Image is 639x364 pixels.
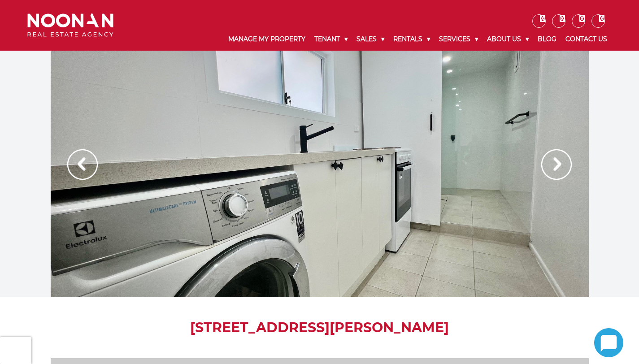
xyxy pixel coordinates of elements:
a: Rentals [389,28,435,51]
img: Noonan Real Estate Agency [27,13,113,37]
a: Tenant [310,28,352,51]
a: Services [435,28,483,51]
img: Arrow slider [541,149,572,180]
img: Arrow slider [67,149,98,180]
a: Contact Us [561,28,612,51]
a: Blog [533,28,561,51]
h1: [STREET_ADDRESS][PERSON_NAME] [51,320,589,336]
a: Sales [352,28,389,51]
a: About Us [483,28,533,51]
a: Manage My Property [224,28,310,51]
